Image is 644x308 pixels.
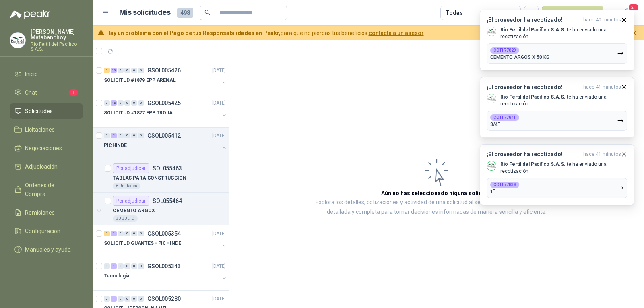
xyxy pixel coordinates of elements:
[131,296,137,302] div: 0
[212,67,226,74] p: [DATE]
[487,94,496,103] img: Company Logo
[10,85,83,100] a: Chat1
[25,227,60,236] span: Configuración
[490,122,500,127] p: 3/4"
[138,263,144,269] div: 0
[490,189,495,194] p: 1"
[369,30,424,36] a: contacta a un asesor
[113,196,149,206] div: Por adjudicar
[104,272,129,280] p: Tecnologia
[25,125,55,134] span: Licitaciones
[493,48,516,52] b: COT177829
[212,263,226,270] p: [DATE]
[104,142,127,149] p: PICHINDE
[500,94,566,100] b: Rio Fertil del Pacífico S.A.S.
[25,162,58,171] span: Adjudicación
[111,263,117,269] div: 1
[131,263,137,269] div: 0
[10,66,83,82] a: Inicio
[177,8,193,18] span: 498
[542,6,603,20] button: Nueva solicitud
[69,89,78,96] span: 1
[131,68,137,73] div: 0
[104,98,227,124] a: 0 12 0 0 0 0 GSOL005425[DATE] SOLICITUD #1877 EPP TROJA
[131,133,137,138] div: 0
[25,245,71,254] span: Manuales y ayuda
[493,116,516,120] b: COT177841
[147,263,181,269] p: GSOL005343
[487,111,627,131] button: COT1778413/4"
[113,163,149,173] div: Por adjudicar
[10,205,83,220] a: Remisiones
[104,296,110,302] div: 0
[131,231,137,236] div: 0
[25,107,53,116] span: Solicitudes
[10,33,25,48] img: Company Logo
[147,231,181,236] p: GSOL005354
[104,76,176,84] p: SOLICITUD #1879 EPP ARENAL
[10,223,83,239] a: Configuración
[113,183,140,189] div: 6 Unidades
[111,68,117,73] div: 13
[204,10,210,15] span: search
[104,133,110,138] div: 0
[138,100,144,106] div: 0
[487,17,580,23] h3: ¡El proveedor ha recotizado!
[124,100,130,106] div: 0
[104,229,227,254] a: 1 1 0 0 0 0 GSOL005354[DATE] SOLICITUD GUANTES - PICHINDE
[118,296,124,302] div: 0
[153,198,182,204] p: SOL055464
[118,231,124,236] div: 0
[583,151,621,158] span: hace 41 minutos
[500,27,566,33] b: Rio Fertil del Pacífico S.A.S.
[104,240,181,247] p: SOLICITUD GUANTES - PICHINDE
[111,100,117,106] div: 12
[111,231,117,236] div: 1
[25,70,38,79] span: Inicio
[138,68,144,73] div: 0
[118,263,124,269] div: 0
[10,141,83,156] a: Negociaciones
[113,215,138,222] div: 30 BULTO
[628,4,639,11] span: 21
[147,133,181,138] p: GSOL005412
[93,193,229,225] a: Por adjudicarSOL055464CEMENTO ARGOX30 BULTO
[124,231,130,236] div: 0
[104,100,110,106] div: 0
[490,54,549,60] p: CEMENTO ARGOS X 50 KG
[138,133,144,138] div: 0
[118,68,124,73] div: 0
[104,66,227,91] a: 1 13 0 0 0 0 GSOL005426[DATE] SOLICITUD #1879 EPP ARENAL
[500,161,627,175] p: te ha enviado una recotización.
[25,88,37,97] span: Chat
[212,230,226,238] p: [DATE]
[104,131,227,157] a: 0 2 0 0 0 0 GSOL005412[DATE] PICHINDE
[104,231,110,236] div: 1
[147,100,181,106] p: GSOL005425
[138,231,144,236] div: 0
[104,263,110,269] div: 0
[493,183,516,187] b: COT177838
[10,10,51,19] img: Logo peakr
[487,84,580,91] h3: ¡El proveedor ha recotizado!
[124,263,130,269] div: 0
[25,144,62,153] span: Negociaciones
[487,27,496,36] img: Company Logo
[118,133,124,138] div: 0
[31,29,83,40] p: [PERSON_NAME] Matabanchoy
[113,174,186,182] p: TABLAS PARA CONSTRUCCION
[119,7,171,19] h1: Mis solicitudes
[620,6,634,20] button: 21
[487,178,627,198] button: COT1778381"
[111,133,117,138] div: 2
[153,165,182,171] p: SOL055463
[106,29,424,37] span: para que no pierdas tus beneficios
[583,84,621,91] span: hace 41 minutos
[10,103,83,119] a: Solicitudes
[500,27,627,40] p: te ha enviado una recotización.
[381,189,492,198] h3: Aún no has seleccionado niguna solicitud
[138,296,144,302] div: 0
[487,161,496,170] img: Company Logo
[31,42,83,52] p: Rio Fertil del Pacífico S.A.S.
[212,99,226,107] p: [DATE]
